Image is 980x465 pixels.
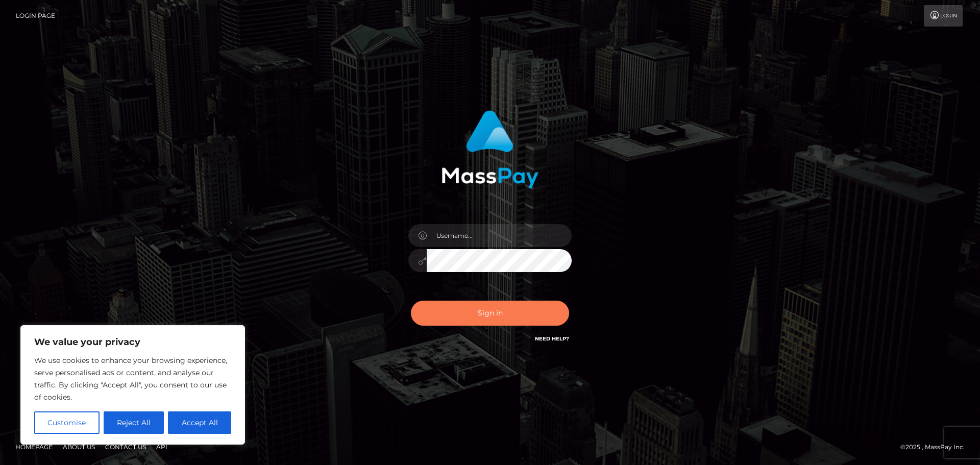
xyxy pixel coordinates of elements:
[152,439,171,455] a: API
[535,335,569,342] a: Need Help?
[104,411,164,434] button: Reject All
[59,439,99,455] a: About Us
[924,5,963,27] a: Login
[34,411,100,434] button: Customise
[16,5,55,27] a: Login Page
[168,411,231,434] button: Accept All
[427,224,572,247] input: Username...
[442,110,538,188] img: MassPay Login
[411,301,569,326] button: Sign in
[34,336,231,348] p: We value your privacy
[101,439,150,455] a: Contact Us
[900,442,972,453] div: © 2025 , MassPay Inc.
[34,354,231,403] p: We use cookies to enhance your browsing experience, serve personalised ads or content, and analys...
[20,325,245,445] div: We value your privacy
[11,439,57,455] a: Homepage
